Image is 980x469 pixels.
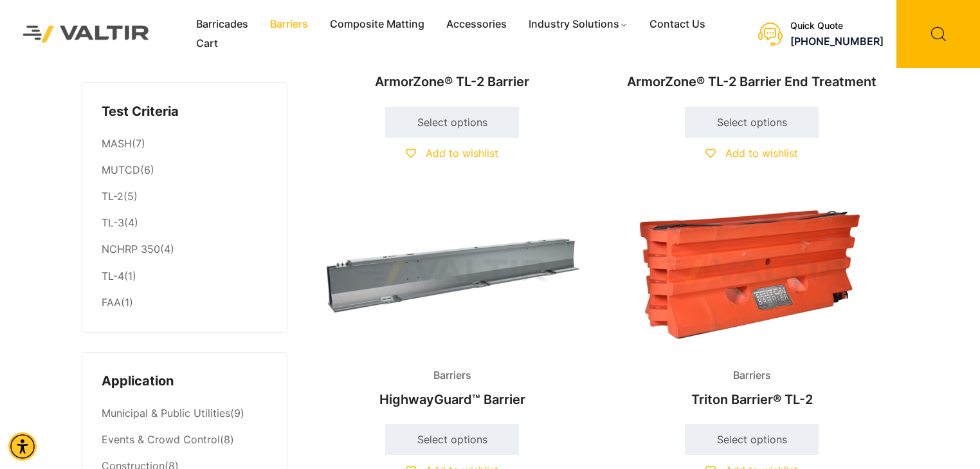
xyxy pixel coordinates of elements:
a: Select options for “ArmorZone® TL-2 Barrier End Treatment” [685,107,819,138]
a: Select options for “HighwayGuard™ Barrier” [385,424,519,455]
a: Accessories [435,15,518,34]
h2: ArmorZone® TL-2 Barrier End Treatment [613,68,891,96]
a: NCHRP 350 [102,243,160,255]
li: (8) [102,427,268,454]
span: Add to wishlist [725,147,798,160]
span: Add to wishlist [426,147,498,160]
li: (6) [102,158,268,184]
a: TL-2 [102,190,123,203]
li: (5) [102,184,268,210]
a: TL-3 [102,216,124,229]
a: Events & Crowd Control [102,433,220,446]
a: Select options for “Triton Barrier® TL-2” [685,424,819,455]
a: Industry Solutions [518,15,639,34]
li: (1) [102,290,268,313]
a: Cart [185,34,229,53]
img: Barriers [613,189,891,356]
li: (4) [102,210,268,237]
li: (9) [102,401,268,427]
div: Accessibility Menu [8,432,37,461]
span: Barriers [723,366,781,385]
h2: ArmorZone® TL-2 Barrier [313,68,591,96]
a: MASH [102,137,132,150]
a: Barriers [259,15,319,34]
span: Barriers [424,366,481,385]
a: Municipal & Public Utilities [102,407,230,419]
a: BarriersHighwayGuard™ Barrier [313,189,591,414]
a: FAA [102,296,121,309]
h2: Triton Barrier® TL-2 [613,385,891,414]
a: Add to wishlist [406,147,498,160]
img: Barriers [313,189,591,356]
div: Quick Quote [790,21,884,32]
h2: HighwayGuard™ Barrier [313,385,591,414]
a: BarriersTriton Barrier® TL-2 [613,189,891,414]
h4: Application [102,372,268,391]
a: Add to wishlist [705,147,798,160]
a: Contact Us [639,15,716,34]
li: (1) [102,263,268,290]
h4: Test Criteria [102,102,268,122]
a: TL-4 [102,270,124,282]
a: MUTCD [102,163,140,176]
li: (4) [102,237,268,263]
a: call (888) 496-3625 [790,35,884,48]
img: Valtir Rentals [10,12,163,56]
a: Select options for “ArmorZone® TL-2 Barrier” [385,107,519,138]
a: Composite Matting [319,15,435,34]
li: (7) [102,131,268,157]
a: Barricades [185,15,259,34]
